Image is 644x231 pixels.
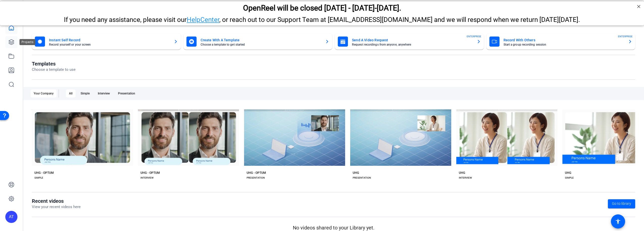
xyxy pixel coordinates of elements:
a: Go to library [608,199,635,208]
div: Projects [19,39,35,45]
div: OpenReel will be closed [DATE] - [DATE]-[DATE]. [6,2,638,11]
h1: Recent videos [32,198,81,204]
mat-card-title: Instant Self Record [49,37,170,43]
div: PRESENTATION [353,176,371,180]
div: INTERVIEW [459,176,472,180]
mat-card-subtitle: Record yourself or your screen [49,43,170,46]
mat-icon: accessibility [615,218,621,224]
button: Instant Self RecordRecord yourself or your screen [32,34,181,50]
h1: Templates [32,61,76,67]
div: UHG [459,171,465,175]
button: Send A Video RequestRequest recordings from anyone, anywhereENTERPRISE [335,34,484,50]
div: UHG - OPTUM [34,171,54,175]
div: Interview [95,89,113,97]
mat-card-subtitle: Start a group recording session [504,43,624,46]
div: INTERVIEW [140,176,154,180]
div: SIMPLE [34,176,43,180]
div: UHG - OPTUM [247,171,266,175]
div: PRESENTATION [247,176,265,180]
p: Choose a template to use [32,67,76,73]
span: ENTERPRISE [618,35,633,38]
div: All [66,89,76,97]
mat-card-title: Record With Others [504,37,624,43]
div: UHG - OPTUM [140,171,160,175]
mat-card-subtitle: Request recordings from anyone, anywhere [352,43,473,46]
div: Your Company [31,89,57,97]
div: UHG [353,171,359,175]
mat-card-title: Create With A Template [201,37,321,43]
p: View your recent videos here [32,204,81,210]
span: Go to library [612,201,631,206]
a: HelpCenter [187,15,219,22]
span: If you need any assistance, please visit our , or reach out to our Support Team at [EMAIL_ADDRESS... [64,15,580,22]
div: SIMPLE [565,176,574,180]
mat-card-subtitle: Choose a template to get started [201,43,321,46]
mat-card-title: Send A Video Request [352,37,473,43]
div: UHG [565,171,571,175]
div: Simple [78,89,93,97]
button: Create With A TemplateChoose a template to get started [183,34,332,50]
span: ENTERPRISE [467,35,481,38]
div: AT [5,211,17,223]
div: Presentation [115,89,138,97]
button: Record With OthersStart a group recording sessionENTERPRISE [486,34,635,50]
